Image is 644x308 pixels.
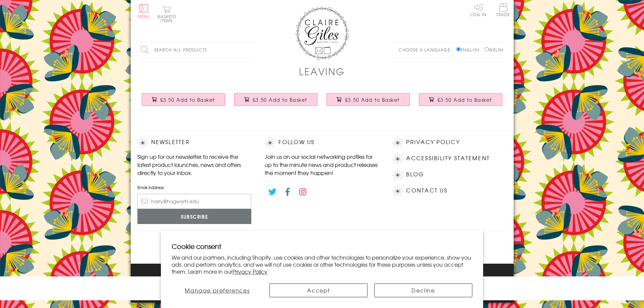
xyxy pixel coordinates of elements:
[406,138,460,147] a: Privacy Policy
[253,96,307,103] span: £3.50 Add to Basket
[158,5,176,23] button: Basket0 items
[419,93,502,106] button: £3.50 Add to Basket
[406,186,447,195] a: Contact Us
[265,152,379,177] p: Join us on our social networking profiles for up to the minute news and product releases the mome...
[137,194,252,209] input: harry@hogwarts.edu
[137,138,252,148] h2: Newsletter
[160,96,215,103] span: £3.50 Add to Basket
[137,4,151,18] button: Menu
[185,286,250,294] span: Manage preferences
[406,170,424,179] a: Blog
[470,3,486,16] a: Log In
[437,96,492,103] span: £3.50 Add to Basket
[484,47,504,53] label: Welsh
[322,88,415,117] a: Good Luck Card, Sorry You're Leaving Pink, Embellished with a padded star £3.50 Add to Basket
[345,96,400,103] span: £3.50 Add to Basket
[232,267,267,275] a: Privacy Policy
[172,241,472,251] h2: Cookie consent
[484,47,489,51] input: Welsh
[137,88,230,117] a: Good Luck Card, Sorry You're Leaving Blue, Embellished with a padded star £3.50 Add to Basket
[496,3,510,16] span: Trade
[161,13,176,24] span: 0 items
[496,3,510,18] a: Trade
[230,88,322,117] a: Good Luck Leaving Card, Bird Card, Goodbye and Good Luck £3.50 Add to Basket
[399,47,455,53] p: Choose a language:
[299,64,345,78] h1: Leaving
[327,93,410,106] button: £3.50 Add to Basket
[137,152,252,177] p: Sign up for our newsletter to receive the latest product launches, news and offers directly to yo...
[137,42,255,57] input: Search all products
[374,283,472,297] button: Decline
[234,93,317,106] button: £3.50 Add to Basket
[415,88,507,117] a: Good Luck Leaving Card, Arrow and Bird, Bon Voyage £3.50 Add to Basket
[269,283,368,297] button: Accept
[295,7,349,60] img: Claire Giles Greetings Cards
[248,42,255,57] input: Search
[137,184,252,190] label: Email Address
[172,254,472,275] p: We and our partners, including Shopify, use cookies and other technologies to personalize your ex...
[172,283,263,297] button: Manage preferences
[142,93,225,106] button: £3.50 Add to Basket
[406,154,490,163] a: Accessibility Statement
[456,47,483,53] label: English
[137,209,252,224] input: Subscribe
[137,13,151,19] span: Menu
[456,47,461,51] input: English
[265,138,379,148] h2: Follow Us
